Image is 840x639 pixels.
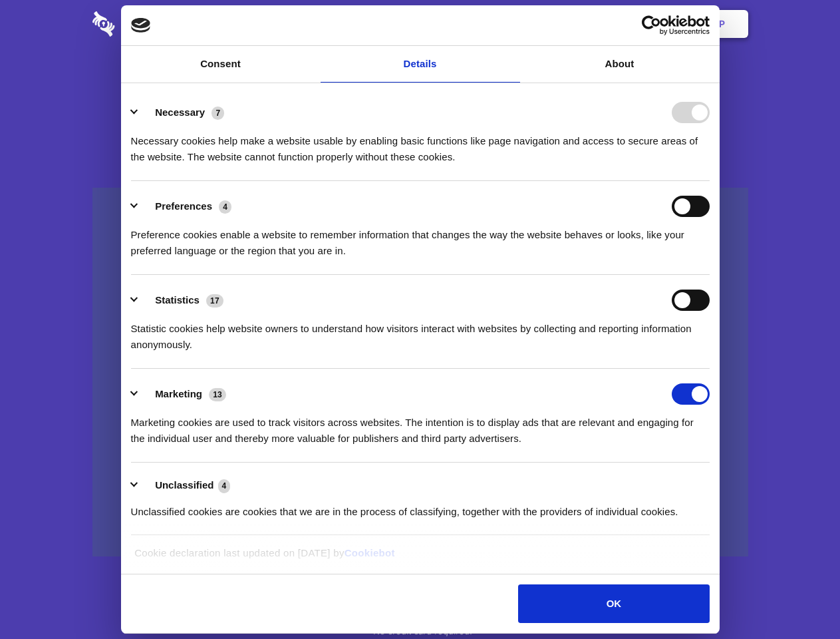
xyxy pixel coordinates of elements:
div: Preference cookies enable a website to remember information that changes the way the website beha... [131,217,710,259]
span: 7 [211,106,224,120]
a: Cookiebot [345,547,395,558]
label: Preferences [155,200,212,212]
h4: Auto-redaction of sensitive data, encrypted data sharing and self-destructing private chats. Shar... [92,121,748,165]
a: About [520,46,720,83]
span: 4 [218,479,231,493]
span: 17 [206,294,223,308]
iframe: Drift Widget Chat Controller [773,572,824,623]
div: Statistic cookies help website owners to understand how visitors interact with websites by collec... [131,311,710,353]
a: Pricing [390,3,448,45]
a: Consent [121,46,321,83]
div: Marketing cookies are used to track visitors across websites. The intention is to display ads tha... [131,405,710,447]
div: Necessary cookies help make a website usable by enabling basic functions like page navigation and... [131,123,710,165]
img: logo-wordmark-white-trans-d4663122ce5f474addd5e946df7df03e33cb6a1c49d2221995e7729f52c070b2.svg [92,11,206,37]
button: Necessary (7) [131,102,233,123]
span: 13 [209,388,226,401]
button: Statistics (17) [131,290,232,311]
h1: Eliminate Slack Data Loss. [92,60,748,108]
a: Usercentrics Cookiebot - opens in a new window [593,15,710,35]
a: Login [603,3,661,45]
button: Preferences (4) [131,196,240,217]
button: OK [518,584,709,623]
img: logo [131,18,151,33]
span: 4 [219,200,231,214]
a: Details [321,46,520,83]
label: Statistics [155,294,200,306]
button: Unclassified (4) [131,477,239,494]
div: Cookie declaration last updated on [DATE] by [124,545,716,571]
div: Unclassified cookies are cookies that we are in the process of classifying, together with the pro... [131,494,710,520]
label: Marketing [155,388,202,399]
label: Necessary [155,106,205,118]
a: Wistia video thumbnail [92,188,748,557]
a: Contact [539,3,601,45]
button: Marketing (13) [131,383,235,405]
